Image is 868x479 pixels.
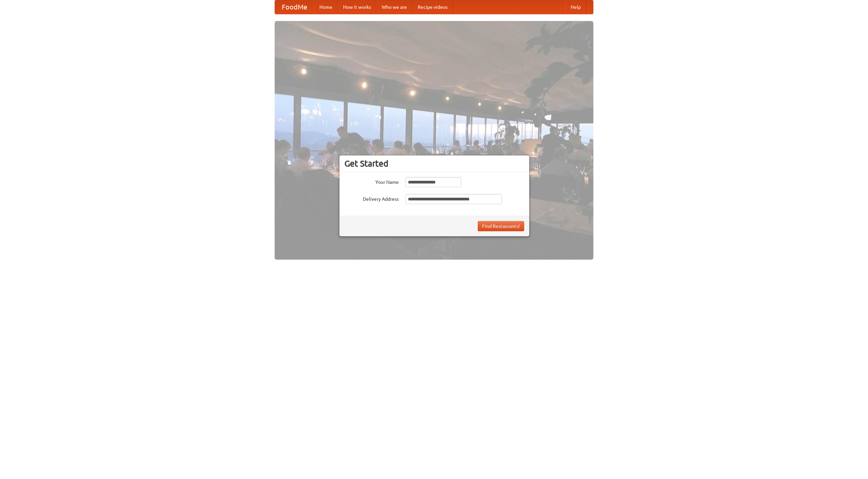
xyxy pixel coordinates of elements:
a: Home [314,0,338,14]
a: How it works [338,0,376,14]
a: Who we are [376,0,412,14]
button: Find Restaurants! [478,221,524,231]
label: Your Name [344,177,399,186]
a: Recipe videos [412,0,453,14]
h3: Get Started [344,158,524,169]
label: Delivery Address [344,194,399,202]
a: FoodMe [275,0,314,14]
a: Help [565,0,586,14]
